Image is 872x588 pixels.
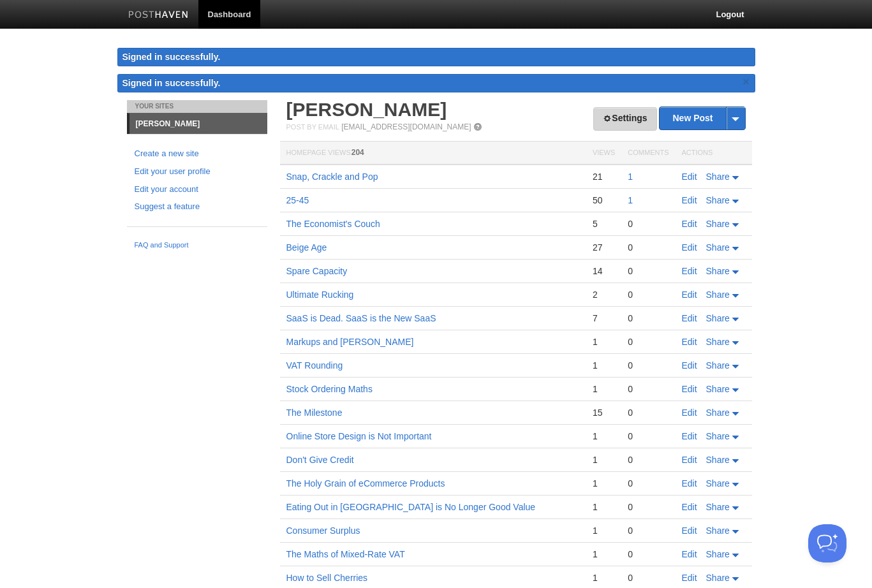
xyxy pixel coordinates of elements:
div: 1 [593,430,615,442]
a: SaaS is Dead. SaaS is the New SaaS [286,313,436,323]
div: 0 [628,360,669,371]
span: 204 [351,148,364,157]
a: Edit [682,408,697,418]
div: 1 [593,383,615,395]
div: 1 [593,572,615,584]
img: Posthaven-bar [128,11,189,20]
th: Views [586,142,621,165]
a: Snap, Crackle and Pop [286,172,378,182]
div: 0 [628,478,669,489]
a: Consumer Surplus [286,526,360,536]
div: 21 [593,171,615,182]
a: Edit [682,478,697,489]
div: 0 [628,383,669,395]
a: × [741,74,752,90]
div: 1 [593,548,615,560]
a: Edit [682,172,697,182]
th: Comments [621,142,675,165]
a: FAQ and Support [135,240,260,251]
div: 0 [628,501,669,513]
div: 0 [628,430,669,442]
a: [PERSON_NAME] [286,99,447,120]
a: Edit [682,360,697,371]
div: 5 [593,218,615,230]
a: Markups and [PERSON_NAME] [286,337,414,347]
span: Share [706,502,730,512]
a: Ultimate Rucking [286,290,354,300]
a: 25-45 [286,195,309,205]
span: Share [706,384,730,394]
li: Your Sites [127,100,267,113]
div: 0 [628,289,669,300]
span: Share [706,219,730,229]
a: Beige Age [286,242,327,253]
a: Edit [682,195,697,205]
div: 1 [593,336,615,348]
span: Share [706,408,730,418]
a: Edit [682,337,697,347]
span: Post by Email [286,123,339,131]
a: Eating Out in [GEOGRAPHIC_DATA] is No Longer Good Value [286,502,536,512]
a: Edit [682,573,697,583]
a: Edit [682,266,697,276]
div: 0 [628,548,669,560]
span: Share [706,573,730,583]
div: 0 [628,336,669,348]
div: 1 [593,478,615,489]
div: 14 [593,265,615,277]
a: [PERSON_NAME] [129,114,267,134]
div: 0 [628,218,669,230]
a: Edit your user profile [135,165,260,179]
a: How to Sell Cherries [286,573,368,583]
a: New Post [660,107,744,129]
a: 1 [628,195,633,205]
div: 15 [593,407,615,418]
a: Edit [682,526,697,536]
a: Edit [682,549,697,559]
span: Share [706,242,730,253]
a: Edit your account [135,183,260,196]
span: Share [706,266,730,276]
div: 0 [628,242,669,253]
a: Edit [682,455,697,465]
a: Edit [682,502,697,512]
a: The Holy Grain of eCommerce Products [286,478,445,489]
span: Share [706,549,730,559]
span: Signed in successfully. [122,78,221,88]
a: Settings [593,107,656,131]
a: Edit [682,219,697,229]
div: 2 [593,289,615,300]
a: Spare Capacity [286,266,348,276]
span: Share [706,290,730,300]
div: 1 [593,525,615,536]
div: 1 [593,454,615,466]
div: 1 [593,360,615,371]
span: Share [706,172,730,182]
a: Suggest a feature [135,200,260,214]
span: Share [706,195,730,205]
span: Share [706,526,730,536]
div: Signed in successfully. [117,48,755,66]
a: Edit [682,431,697,441]
a: Edit [682,290,697,300]
a: 1 [628,172,633,182]
a: Don't Give Credit [286,455,354,465]
a: Edit [682,313,697,323]
a: [EMAIL_ADDRESS][DOMAIN_NAME] [341,122,471,131]
a: Online Store Design is Not Important [286,431,432,441]
span: Share [706,360,730,371]
iframe: Help Scout Beacon - Open [808,524,846,562]
a: The Milestone [286,408,343,418]
span: Share [706,455,730,465]
a: The Economist's Couch [286,219,380,229]
a: VAT Rounding [286,360,343,371]
span: Share [706,431,730,441]
span: Share [706,313,730,323]
a: Edit [682,242,697,253]
span: Share [706,337,730,347]
a: Edit [682,384,697,394]
a: Stock Ordering Maths [286,384,373,394]
div: 50 [593,195,615,206]
th: Homepage Views [280,142,586,165]
div: 0 [628,525,669,536]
